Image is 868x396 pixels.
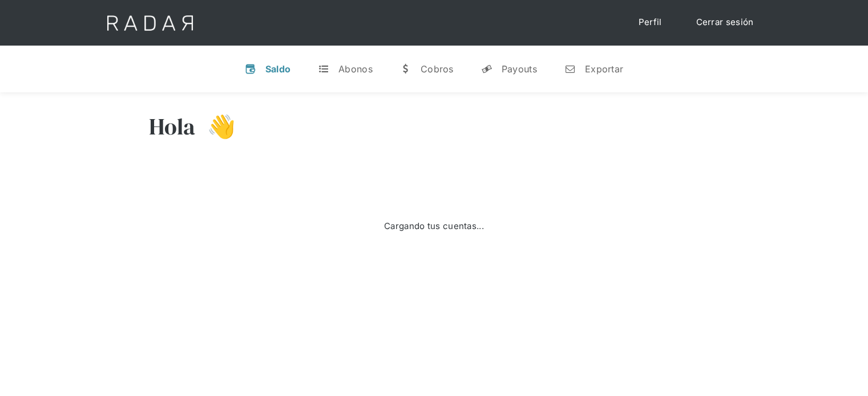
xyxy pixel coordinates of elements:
div: Abonos [338,63,373,75]
a: Perfil [627,11,673,34]
h3: Hola [149,112,196,141]
div: t [318,63,329,75]
div: Cobros [421,63,454,75]
h3: 👋 [196,112,236,141]
div: v [245,63,256,75]
div: Cargando tus cuentas... [384,220,484,233]
div: Saldo [265,63,291,75]
div: n [564,63,576,75]
div: Exportar [585,63,623,75]
div: Payouts [502,63,537,75]
div: w [400,63,411,75]
a: Cerrar sesión [685,11,765,34]
div: y [481,63,492,75]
